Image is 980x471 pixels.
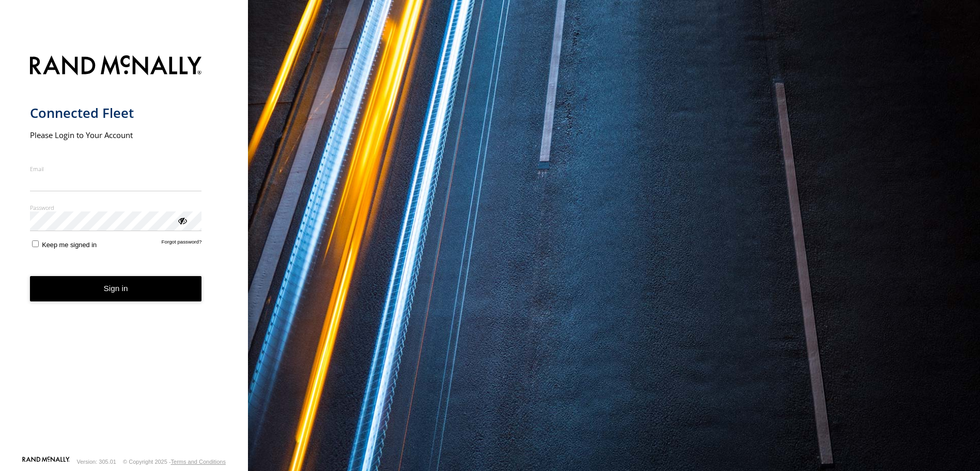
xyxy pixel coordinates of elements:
button: Sign in [30,276,202,301]
a: Forgot password? [162,239,202,249]
h2: Please Login to Your Account [30,130,202,140]
span: Keep me signed in [42,241,97,249]
div: ViewPassword [177,215,187,225]
img: Rand McNally [30,53,202,80]
div: Version: 305.01 [77,459,116,465]
a: Terms and Conditions [171,459,226,465]
form: main [30,49,219,455]
h1: Connected Fleet [30,104,202,121]
a: Visit our Website [22,457,70,467]
input: Keep me signed in [32,240,39,247]
div: © Copyright 2025 - [123,459,226,465]
label: Password [30,204,202,211]
label: Email [30,165,202,173]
